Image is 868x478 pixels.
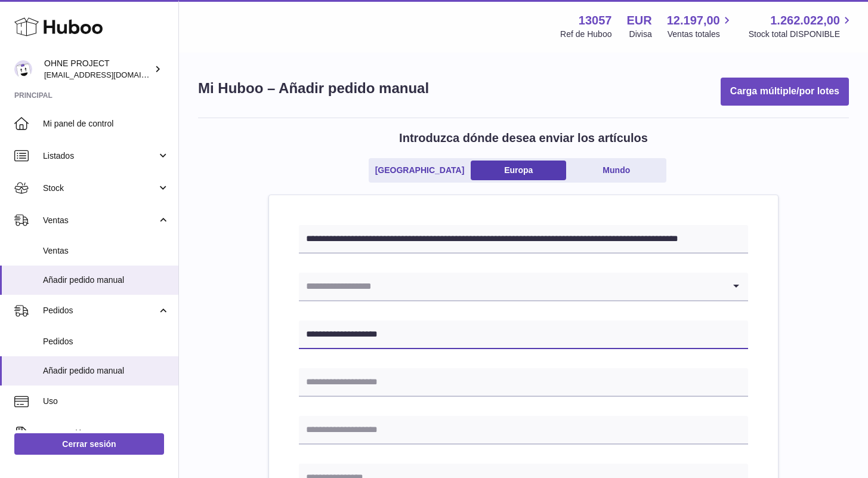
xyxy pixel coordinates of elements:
[749,29,854,40] span: Stock total DISPONIBLE
[14,433,164,455] a: Cerrar sesión
[667,13,720,29] span: 12.197,00
[43,365,169,377] span: Añadir pedido manual
[43,150,157,162] span: Listados
[43,118,169,129] span: Mi panel de control
[626,13,651,29] strong: EUR
[44,70,175,79] span: [EMAIL_ADDRESS][DOMAIN_NAME]
[471,161,566,180] a: Europa
[371,161,469,180] a: [GEOGRAPHIC_DATA]
[569,161,664,180] a: Mundo
[198,79,429,98] h1: Mi Huboo – Añadir pedido manual
[770,13,840,29] span: 1.262.022,00
[299,273,748,301] div: Search for option
[399,130,648,146] h2: Introduzca dónde desea enviar los artículos
[43,428,157,439] span: Facturación y pagos
[721,78,849,106] button: Carga múltiple/por lotes
[43,336,169,347] span: Pedidos
[667,13,734,40] a: 12.197,00 Ventas totales
[560,29,611,40] div: Ref de Huboo
[629,29,652,40] div: Divisa
[43,245,169,257] span: Ventas
[43,215,157,226] span: Ventas
[14,60,32,78] img: support@ohneproject.com
[43,305,157,316] span: Pedidos
[299,273,724,300] input: Search for option
[43,275,169,286] span: Añadir pedido manual
[44,58,152,81] div: OHNE PROJECT
[43,396,169,407] span: Uso
[43,183,157,194] span: Stock
[579,13,612,29] strong: 13057
[668,29,734,40] span: Ventas totales
[749,13,854,40] a: 1.262.022,00 Stock total DISPONIBLE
